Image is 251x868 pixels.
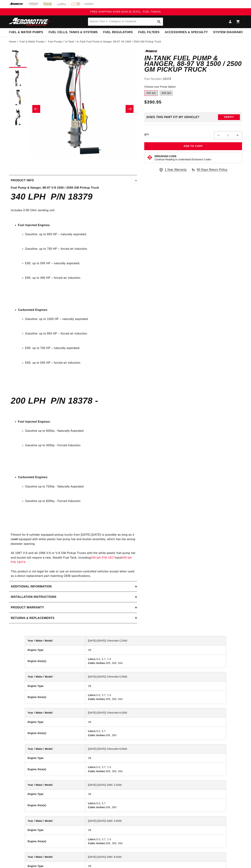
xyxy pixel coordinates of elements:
[88,838,96,841] strong: Liters:
[25,708,85,717] th: Year / Make / Model
[11,203,135,212] p: Includes 0-90 Ohm sending unit
[9,40,242,44] nav: breadcrumbs
[85,753,226,762] td: V8
[11,616,54,620] h2: Returns & replacements
[25,443,135,448] li: Gasoline up to 450hp - Forced Induction
[126,105,133,113] button: Slide right
[88,806,106,809] strong: Cubic Inches:
[11,523,135,578] p: Fitment for 6-cylinder equipped pickup trucks from [DATE]-[DATE] is possible as long as it is equ...
[210,28,246,37] summary: System Diagrams
[9,602,137,613] summary: Product warranty
[88,694,96,697] strong: Liters:
[11,397,135,405] h4: 200 LPH P/N 18378 -
[88,842,106,845] strong: Cubic Inches:
[9,175,137,186] summary: Product Info
[85,727,226,740] td: 5.0, 5.7 305, 350
[18,223,135,295] li: :
[144,85,177,89] legend: Choose your Pump Option:
[85,852,226,862] td: [DATE]-[DATE] GMC K1500
[165,30,208,34] span: Accessories & Specialty
[85,763,226,776] td: 5.0, 5.7, 7.4 305, 350, 454
[25,691,85,704] th: Engine Size(s)
[18,420,51,423] strong: Fuel Injected Engines:
[154,158,211,161] p: Continue Reading to Understand Emissions Codes
[9,50,137,168] media-gallery: Gallery Viewer
[25,727,85,740] th: Engine Size(s)
[25,636,85,645] th: Year / Make / Model
[135,28,162,37] summary: Fuel Filters
[100,28,135,37] summary: Fuel Regulators
[9,592,137,602] summary: Installation Instructions
[147,155,153,160] img: Emissions code
[8,18,53,26] img: Aeromotive
[11,178,34,183] h2: Product Info
[9,70,27,87] button: Load image 2 in gallery view
[197,167,227,176] span: 90 Days Return Policy
[213,30,243,34] span: System Diagrams
[88,802,96,805] strong: Liters:
[25,654,85,668] th: Engine Size(s)
[144,99,161,105] span: $390.95
[11,186,99,189] strong: Fuel Pump & Hanger, 88-97 V-8 1500 / 2500 GM Pickup Truck
[25,499,135,503] li: Gasoline up to 600hp - Forced Induction
[88,734,106,737] strong: Cubic Inches:
[9,30,43,34] span: Fuel & Water Pumps
[85,816,226,826] td: [DATE]-[DATE] GMC C2500
[25,276,135,280] li: E85: up to 490 HP – forced air induction.
[85,826,226,835] td: V8
[25,261,135,266] li: E85: up to 595 HP – naturally aspirated.
[85,681,226,690] td: V8
[11,193,135,200] h4: 340 LPH P/N 18379
[85,790,226,799] td: V8
[162,28,210,37] summary: Accessories & Specialty
[18,308,47,311] strong: Carbureted Engines
[25,360,135,365] li: E85: up to 595 HP – forced air induction.
[88,658,96,661] strong: Liters:
[138,30,159,34] span: Fuel Filters
[25,672,85,681] th: Year / Make / Model
[25,645,85,654] th: Engine Type
[11,584,52,589] h2: Additional information
[85,780,226,790] td: [DATE]-[DATE] GMC C1500
[91,556,116,559] a: 200-lph P/N 18174
[154,155,176,158] strong: Emissions Code
[88,662,106,664] strong: Cubic Inches:
[9,109,27,127] button: Load image 4 in gallery view
[20,40,44,44] a: Fuel & Water Pumps
[159,167,187,172] a: 1 Year Warranty
[48,40,62,44] a: Fuel Pumps
[32,105,40,113] button: Slide left
[25,717,85,726] th: Engine Type
[88,18,163,26] input: Search Part #, Category or Keyword
[85,636,226,645] td: [DATE]-[DATE] Chevrolet C1500
[85,654,226,668] td: 5.0, 5.7, 7.4 305, 350, 454
[191,167,227,176] a: 90 Days Return Policy
[25,790,85,799] th: Engine Type
[9,613,137,623] summary: Returns & replacements
[85,744,226,754] td: [DATE]-[DATE] Chevrolet K2500
[144,142,242,150] button: Add to Cart
[144,133,149,136] label: QTY
[25,852,85,862] th: Year / Make / Model
[88,730,96,733] strong: Liters:
[18,224,50,227] strong: Fuel Injected Engines
[103,30,133,34] span: Fuel Regulators
[6,28,46,37] summary: Fuel & Water Pumps
[25,799,85,812] th: Engine Size(s)
[25,484,135,489] li: Gasoline up to 750hp - Naturally Aspirated
[144,90,158,96] label: 200 lph
[25,331,135,336] li: Gasoline: up to 850 HP – forced air induction.
[65,40,77,44] li: In-Tank
[11,605,44,610] h2: Product warranty
[155,18,163,26] button: Search Part #, Category or Keyword
[18,476,48,479] strong: Carbureted Engines:
[77,40,161,44] li: In-Tank Fuel Pump & Hanger, 88-97 V8 1500 / 2500 GM Pickup Truck
[25,346,135,350] li: E85: up to 700 HP – naturally aspirated.
[25,780,85,790] th: Year / Make / Model
[25,429,135,433] li: Gasoline up to 600hp - Naturally Aspirated
[25,835,85,848] th: Engine Size(s)
[18,308,135,380] li: :
[25,247,135,251] li: Gasoline: up to 700 HP – forced air induction.
[146,116,199,119] div: Does This part fit My vehicle?
[163,77,171,80] strong: 18378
